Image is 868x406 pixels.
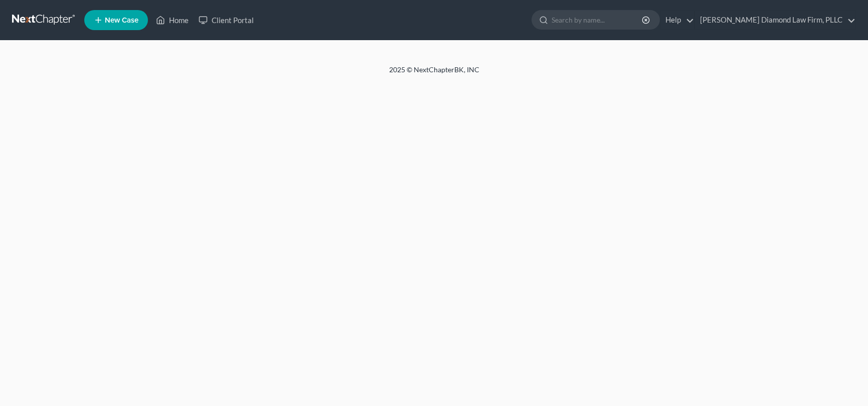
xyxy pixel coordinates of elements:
[151,11,194,29] a: Home
[552,11,643,29] input: Search by name...
[105,17,138,24] span: New Case
[194,11,259,29] a: Client Portal
[660,11,694,29] a: Help
[695,11,855,29] a: [PERSON_NAME] Diamond Law Firm, PLLC
[148,65,720,83] div: 2025 © NextChapterBK, INC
